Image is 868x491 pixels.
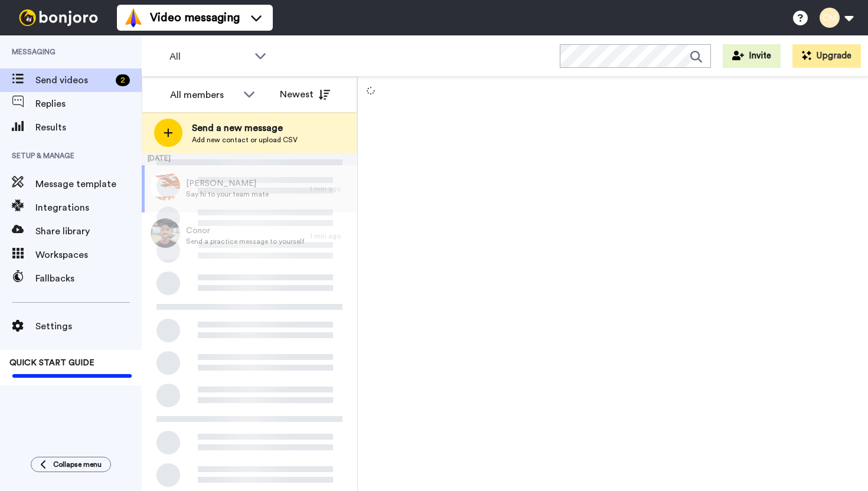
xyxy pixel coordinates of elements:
span: Results [35,120,142,135]
span: All [169,50,249,64]
div: All members [170,88,237,102]
span: Settings [35,319,142,333]
span: Replies [35,97,142,111]
div: 1 min ago [310,231,351,241]
div: 2 [116,74,130,86]
span: Say hi to your team mate [186,189,269,199]
span: Collapse menu [53,460,102,469]
span: QUICK START GUIDE [9,359,94,367]
div: 1 min ago [310,184,351,194]
div: [DATE] [142,153,357,165]
button: Upgrade [792,44,861,68]
button: Newest [271,83,339,106]
span: Video messaging [150,9,240,26]
span: Send a practice message to yourself [186,237,304,246]
span: Fallbacks [35,271,142,286]
span: Send a new message [192,121,298,135]
button: Collapse menu [31,457,111,472]
span: Integrations [35,201,142,215]
img: bj-logo-header-white.svg [14,9,103,26]
span: Share library [35,224,142,238]
span: Add new contact or upload CSV [192,135,298,145]
img: 759a9920-51b5-4452-88b6-6545b72f0eea.png [151,171,180,201]
span: Message template [35,177,142,191]
span: Workspaces [35,248,142,262]
span: Conor [186,225,304,237]
button: Invite [723,44,781,68]
span: Send videos [35,73,111,87]
span: [PERSON_NAME] [186,178,269,189]
img: vm-color.svg [124,8,143,27]
img: 859ec5d4-ae62-4270-874f-e22477cd517c.jpg [151,218,180,248]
